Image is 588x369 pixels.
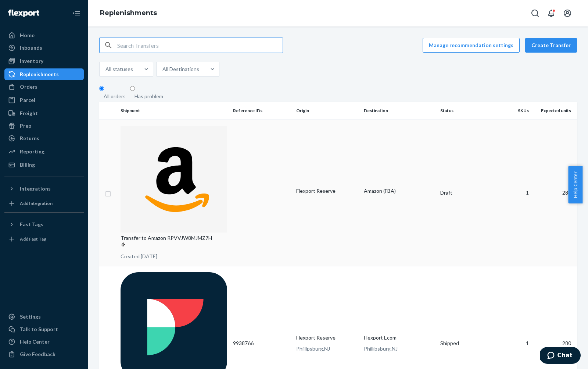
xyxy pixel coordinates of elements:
p: Amazon (FBA) [364,187,434,195]
input: All Destinations [199,65,200,73]
div: Freight [20,110,38,117]
button: Help Center [568,166,582,203]
div: Prep [20,122,31,129]
div: Shipped [440,340,498,347]
input: Search Transfers [117,38,283,53]
div: All statuses [105,65,133,73]
input: All orders [99,86,104,91]
a: Returns [4,132,84,144]
input: Has problem [130,86,135,91]
div: Replenishments [20,71,59,78]
div: Billing [20,161,35,168]
a: Prep [4,120,84,132]
a: Inventory [4,55,84,67]
div: Has problem [135,93,163,100]
iframe: Opens a widget where you can chat to one of our agents [540,347,581,365]
a: Help Center [4,336,84,348]
a: Replenishments [100,9,157,17]
div: Talk to Support [20,326,58,333]
div: Reporting [20,148,44,155]
button: Create Transfer [525,38,577,53]
th: Destination [361,102,437,120]
th: SKUs [501,102,532,120]
div: Give Feedback [20,351,55,358]
a: Freight [4,107,84,119]
a: Settings [4,311,84,323]
button: Integrations [4,183,84,195]
td: 280 [532,120,577,266]
div: Inbounds [20,44,42,52]
button: Fast Tags [4,219,84,230]
td: 1 [501,120,532,266]
a: Orders [4,81,84,93]
input: All statuses [133,65,134,73]
a: Add Integration [4,198,84,209]
p: Phillipsburg , NJ [364,345,434,352]
div: Settings [20,313,41,320]
div: Home [20,32,35,39]
div: All orders [104,93,126,100]
th: Origin [293,102,361,120]
button: Open Search Box [528,6,542,21]
div: Fast Tags [20,221,43,228]
th: Reference IDs [230,102,293,120]
button: Open notifications [544,6,559,21]
a: Parcel [4,94,84,106]
div: Integrations [20,185,51,192]
div: Draft [440,189,498,196]
p: Phillipsburg , NJ [296,345,358,352]
button: Close Navigation [69,6,84,21]
a: Reporting [4,146,84,157]
div: Parcel [20,96,35,104]
button: Open account menu [560,6,575,21]
div: Add Integration [20,200,53,206]
button: Talk to Support [4,323,84,335]
a: Inbounds [4,42,84,54]
a: Home [4,29,84,41]
div: All Destinations [162,65,199,73]
p: Transfer to Amazon RPVVJW8MJMZ7H [121,234,227,249]
p: Flexport Reserve [296,187,358,195]
img: Flexport logo [8,10,39,17]
div: Inventory [20,57,43,65]
div: Orders [20,83,37,91]
th: Shipment [118,102,230,120]
div: Add Fast Tag [20,236,46,242]
a: Billing [4,159,84,171]
p: Flexport Reserve [296,334,358,341]
th: Status [437,102,501,120]
ol: breadcrumbs [94,3,163,24]
p: Created [DATE] [121,253,227,260]
button: Manage recommendation settings [423,38,520,53]
th: Expected units [532,102,577,120]
a: Add Fast Tag [4,233,84,245]
a: Replenishments [4,68,84,80]
div: Help Center [20,338,50,345]
div: Returns [20,135,39,142]
button: Give Feedback [4,348,84,360]
p: Flexport Ecom [364,334,434,341]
